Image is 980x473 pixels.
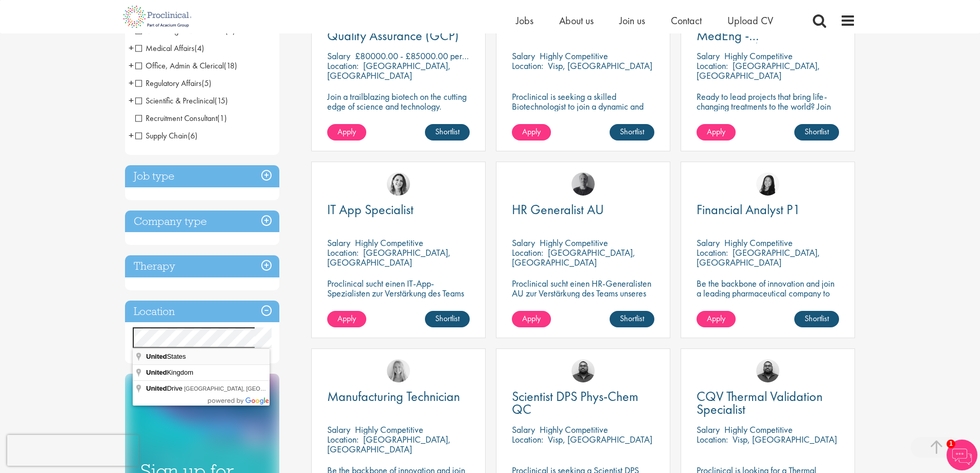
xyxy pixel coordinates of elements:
span: UK Assoc. Director, Intl. MedEng - Oncology/Hematology [697,14,823,57]
img: Numhom Sudsok [756,172,779,196]
span: Salary [512,424,535,435]
span: Apply [707,126,725,137]
p: Visp, [GEOGRAPHIC_DATA] [548,60,652,72]
span: 1 [947,440,955,448]
a: Apply [697,311,736,327]
p: [GEOGRAPHIC_DATA], [GEOGRAPHIC_DATA] [512,247,635,268]
span: (4) [194,43,204,54]
span: IT App Specialist [327,201,414,218]
p: Highly Competitive [724,424,793,435]
span: + [129,93,134,108]
span: [GEOGRAPHIC_DATA], [GEOGRAPHIC_DATA], [GEOGRAPHIC_DATA] [184,386,367,392]
span: Salary [512,50,535,62]
a: Shortlist [794,311,839,327]
a: Senior Manager, R&D Quality Assurance (GCP) [327,16,470,42]
span: Kingdom [146,369,195,376]
p: [GEOGRAPHIC_DATA], [GEOGRAPHIC_DATA] [697,60,820,81]
span: + [129,40,134,56]
span: Recruitment Consultant [135,113,227,124]
span: Scientific & Preclinical [135,95,228,106]
span: Location: [697,247,728,258]
p: Ready to lead projects that bring life-changing treatments to the world? Join our client at the f... [697,92,839,141]
p: Proclinical is seeking a skilled Biotechnologist to join a dynamic and innovative team on a contr... [512,92,654,121]
a: Shortlist [610,124,654,141]
a: Ashley Bennett [572,359,595,382]
a: Scientist DPS Phys-Chem QC [512,390,654,416]
p: [GEOGRAPHIC_DATA], [GEOGRAPHIC_DATA] [697,247,820,268]
span: Supply Chain [135,130,188,141]
span: Medical Affairs [135,43,204,54]
a: Apply [327,311,366,327]
span: (18) [224,60,237,71]
h3: Location [125,301,279,323]
span: Regulatory Affairs [135,78,202,89]
span: (15) [215,95,228,106]
span: (6) [188,130,198,141]
a: Shortlist [425,311,470,327]
span: Scientific & Preclinical [135,95,215,106]
a: Join us [619,14,645,27]
a: Manufacturing Technician [327,390,470,403]
span: Location: [697,60,728,72]
p: Visp, [GEOGRAPHIC_DATA] [548,433,652,445]
a: Apply [512,124,551,141]
p: Highly Competitive [355,237,423,249]
a: HR Generalist AU [512,203,654,216]
p: [GEOGRAPHIC_DATA], [GEOGRAPHIC_DATA] [327,433,451,455]
span: Location: [327,60,359,72]
h3: Therapy [125,255,279,277]
a: Jobs [516,14,533,27]
p: Highly Competitive [355,424,423,435]
a: Apply [327,124,366,141]
a: Financial Analyst P1 [697,203,839,216]
span: + [129,75,134,91]
span: Salary [327,424,350,435]
span: Location: [327,433,359,445]
span: Regulatory Affairs [135,78,211,89]
iframe: reCAPTCHA [7,435,139,466]
span: Salary [697,237,720,249]
span: Apply [522,313,541,324]
span: Supply Chain [135,130,198,141]
img: Nur Ergiydiren [387,172,410,196]
span: + [129,128,134,143]
span: Salary [327,237,350,249]
img: Ashley Bennett [756,359,779,382]
p: £80000.00 - £85000.00 per annum [355,50,487,62]
a: Apply [512,311,551,327]
a: About us [559,14,594,27]
span: Location: [327,247,359,258]
span: Recruitment Consultant [135,113,217,124]
a: UK Assoc. Director, Intl. MedEng - Oncology/Hematology [697,16,839,42]
p: Highly Competitive [540,424,608,435]
span: Salary [512,237,535,249]
p: Join a trailblazing biotech on the cutting edge of science and technology. [327,92,470,111]
span: Salary [697,50,720,62]
p: Highly Competitive [724,50,793,62]
a: Contact [671,14,702,27]
img: Felix Zimmer [572,172,595,196]
span: United [146,369,167,376]
a: Shortlist [425,124,470,141]
span: Financial Analyst P1 [697,201,800,218]
span: (5) [202,78,211,89]
span: Salary [697,424,720,435]
h3: Company type [125,211,279,233]
span: Location: [512,247,543,258]
span: Medical Affairs [135,43,194,54]
span: Salary [327,50,350,62]
a: Shortlist [610,311,654,327]
p: Highly Competitive [540,50,608,62]
a: Upload CV [727,14,773,27]
a: IT App Specialist [327,203,470,216]
p: Proclinical sucht einen HR-Generalisten AU zur Verstärkung des Teams unseres Kunden in [GEOGRAPHI... [512,278,654,308]
span: Apply [522,126,541,137]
